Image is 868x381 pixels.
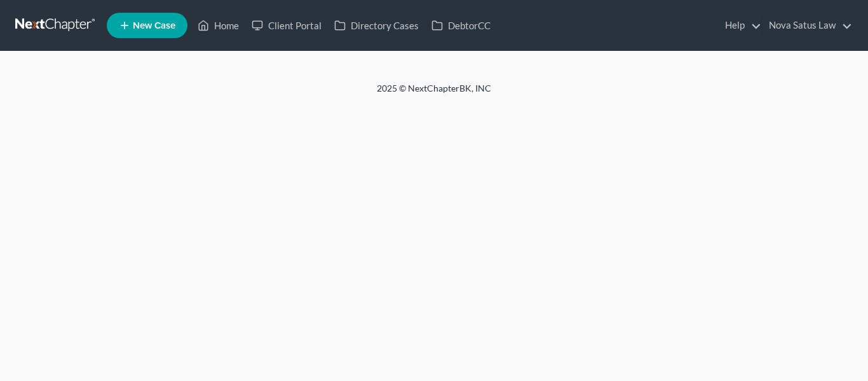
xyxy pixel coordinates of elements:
[72,82,796,105] div: 2025 © NextChapterBK, INC
[245,14,328,37] a: Client Portal
[763,14,852,37] a: Nova Satus Law
[191,14,245,37] a: Home
[328,14,425,37] a: Directory Cases
[425,14,497,37] a: DebtorCC
[107,13,187,38] new-legal-case-button: New Case
[719,14,761,37] a: Help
